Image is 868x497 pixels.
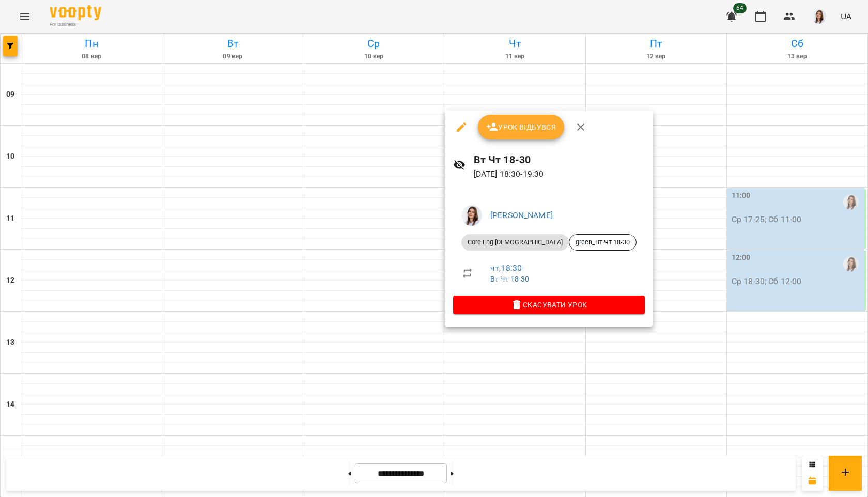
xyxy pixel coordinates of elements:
p: [DATE] 18:30 - 19:30 [474,168,645,180]
span: Core Eng [DEMOGRAPHIC_DATA] [461,238,569,247]
span: green_Вт Чт 18-30 [569,238,636,247]
button: Скасувати Урок [453,296,645,314]
a: чт , 18:30 [490,263,522,273]
a: Вт Чт 18-30 [490,275,530,283]
div: green_Вт Чт 18-30 [569,234,637,251]
span: Урок відбувся [486,121,556,133]
button: Урок відбувся [478,115,565,139]
a: [PERSON_NAME] [490,210,553,220]
span: Скасувати Урок [461,299,637,311]
h6: Вт Чт 18-30 [474,152,645,168]
img: 254062d7435ce010e47df81fbdad6a99.jpg [461,205,482,226]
